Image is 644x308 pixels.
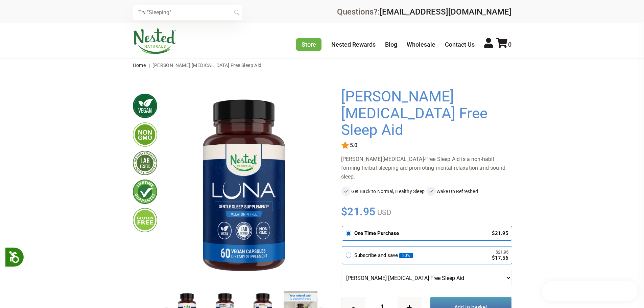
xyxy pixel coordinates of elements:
img: gmofree [133,122,157,147]
input: Try "Sleeping" [133,5,242,20]
span: | [147,63,151,68]
span: 5.0 [349,142,357,148]
h1: [PERSON_NAME] [MEDICAL_DATA] Free Sleep Aid [341,88,508,139]
iframe: Button to open loyalty program pop-up [542,281,637,301]
span: USD [376,208,391,217]
li: Wake Up Refreshed [426,187,511,196]
li: Get Back to Normal, Healthy Sleep [341,187,426,196]
a: Home [133,63,146,68]
span: $21.95 [341,204,376,219]
img: vegan [133,94,157,118]
div: [PERSON_NAME][MEDICAL_DATA]-Free Sleep Aid is a non-habit forming herbal sleeping aid promoting m... [341,155,511,181]
span: [PERSON_NAME] [MEDICAL_DATA] Free Sleep Aid [152,63,261,68]
a: 0 [496,41,511,48]
img: Nested Naturals [133,28,177,54]
img: lifetimeguarantee [133,180,157,204]
img: LUNA Melatonin Free Sleep Aid [168,88,319,285]
a: Contact Us [445,41,475,48]
img: glutenfree [133,208,157,232]
a: Wholesale [407,41,435,48]
img: star.svg [341,141,349,149]
a: [EMAIL_ADDRESS][DOMAIN_NAME] [380,7,511,17]
span: 0 [508,41,511,48]
a: Store [296,38,321,51]
a: Blog [385,41,397,48]
nav: breadcrumbs [133,58,511,72]
img: thirdpartytested [133,151,157,175]
div: Questions?: [337,8,511,16]
a: Nested Rewards [331,41,376,48]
